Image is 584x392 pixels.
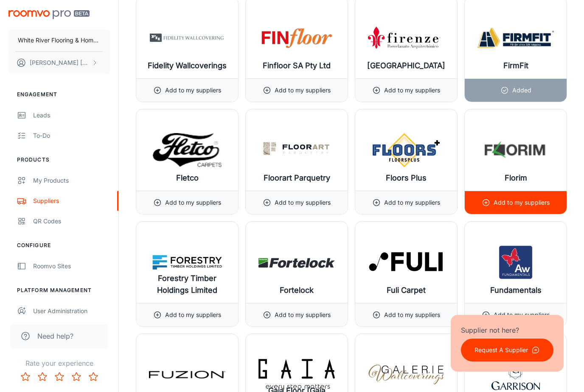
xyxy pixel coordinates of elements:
button: Request A Supplier [461,339,553,361]
img: Firenze [368,21,444,55]
img: Forestry Timber Holdings Limited [149,245,225,279]
span: Need help? [37,331,73,341]
p: Supplier not here? [461,325,553,335]
button: Rate 4 star [68,368,85,385]
button: White River Flooring & Home Finishes [8,29,110,51]
h6: Fuli Carpet [387,284,426,296]
button: [PERSON_NAME] [PERSON_NAME]/PRES [8,52,110,74]
p: Add to my suppliers [494,310,550,320]
img: Garrison [477,358,554,392]
div: User Administration [33,306,110,316]
div: Roomvo Sites [33,261,110,271]
h6: Fortelock [280,284,314,296]
img: FirmFit [477,21,554,55]
p: Added [512,86,531,95]
p: Rate your experience [7,358,112,368]
h6: Forestry Timber Holdings Limited [143,272,231,296]
div: Suppliers [33,196,110,206]
p: White River Flooring & Home Finishes [18,36,101,45]
button: Rate 2 star [34,368,51,385]
img: Fortelock [258,245,335,279]
img: Floorart Parquetry [258,133,335,167]
div: My Products [33,176,110,185]
p: Add to my suppliers [275,310,331,320]
div: Leads [33,111,110,120]
div: QR Codes [33,217,110,226]
h6: Fidelity Wallcoverings [148,60,227,72]
p: Add to my suppliers [165,310,221,320]
img: Galerie Wallcoverings [368,358,444,392]
h6: Floorart Parquetry [264,172,330,184]
h6: Florim [505,172,527,184]
h6: FirmFit [503,60,528,72]
img: Floors Plus [368,133,444,167]
p: Request A Supplier [474,345,528,355]
img: Finfloor SA Pty Ltd [258,21,335,55]
button: Rate 3 star [51,368,68,385]
p: Add to my suppliers [494,198,550,207]
p: Add to my suppliers [275,198,331,207]
img: Fundamentals [477,245,554,279]
img: Fuzion Flooring [149,358,225,392]
h6: Fletco [176,172,199,184]
img: Fidelity Wallcoverings [149,21,225,55]
img: Roomvo PRO Beta [8,10,90,19]
p: Add to my suppliers [275,86,331,95]
button: Rate 1 star [17,368,34,385]
h6: [GEOGRAPHIC_DATA] [367,60,445,72]
p: [PERSON_NAME] [PERSON_NAME]/PRES [30,58,90,67]
img: Fuli Carpet [368,245,444,279]
p: Add to my suppliers [384,310,440,320]
h6: Floors Plus [386,172,427,184]
h6: Finfloor SA Pty Ltd [263,60,331,72]
div: To-do [33,131,110,140]
p: Add to my suppliers [384,86,440,95]
p: Add to my suppliers [165,86,221,95]
img: Gaia Floor (Gaia Flooring Inc.) [258,358,335,392]
p: Add to my suppliers [384,198,440,207]
p: Add to my suppliers [165,198,221,207]
button: Rate 5 star [85,368,102,385]
img: Fletco [149,133,225,167]
h6: Fundamentals [490,284,542,296]
img: Florim [477,133,554,167]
